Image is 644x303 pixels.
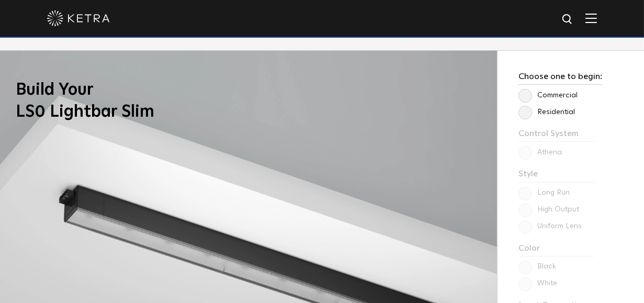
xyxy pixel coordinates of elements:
img: ketra-logo-2019-white [47,10,110,26]
h3: Choose one to begin: [518,72,602,85]
img: search icon [561,13,574,26]
img: Hamburger%20Nav.svg [585,13,597,23]
label: Residential [518,108,575,117]
label: Commercial [518,91,578,100]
